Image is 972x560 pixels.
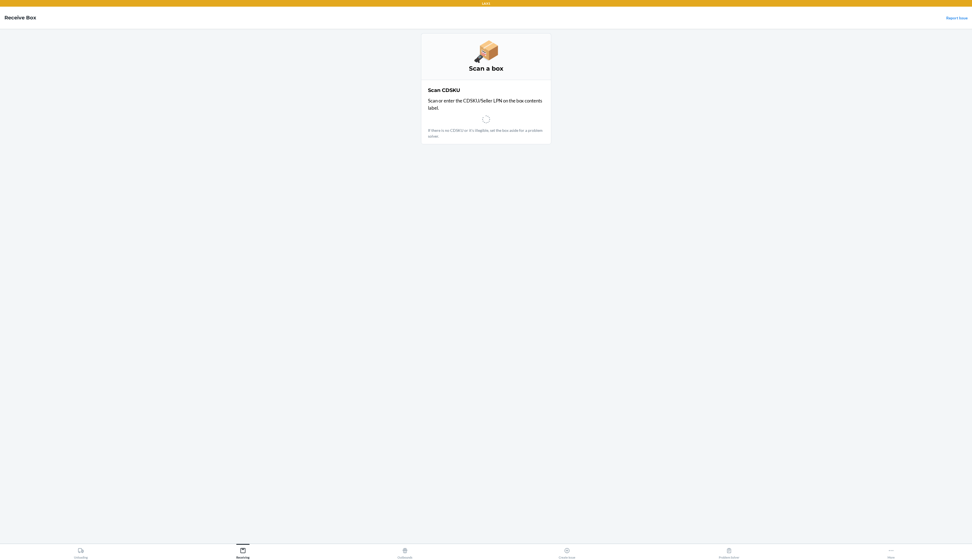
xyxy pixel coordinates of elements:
[428,97,544,111] p: Scan or enter the CDSKU/Seller LPN on the box contents label.
[236,545,250,559] div: Receiving
[946,16,968,20] a: Report Issue
[428,87,460,94] h2: Scan CDSKU
[648,544,810,559] button: Problem Solver
[559,545,575,559] div: Create Issue
[810,544,972,559] button: More
[4,14,36,21] h4: Receive Box
[486,544,648,559] button: Create Issue
[324,544,486,559] button: Outbounds
[482,1,490,6] p: LAX1
[397,545,412,559] div: Outbounds
[888,545,895,559] div: More
[162,544,324,559] button: Receiving
[428,64,544,73] h3: Scan a box
[719,545,739,559] div: Problem Solver
[428,127,544,139] p: If there is no CDSKU or it's illegible, set the box aside for a problem solver.
[74,545,88,559] div: Unloading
